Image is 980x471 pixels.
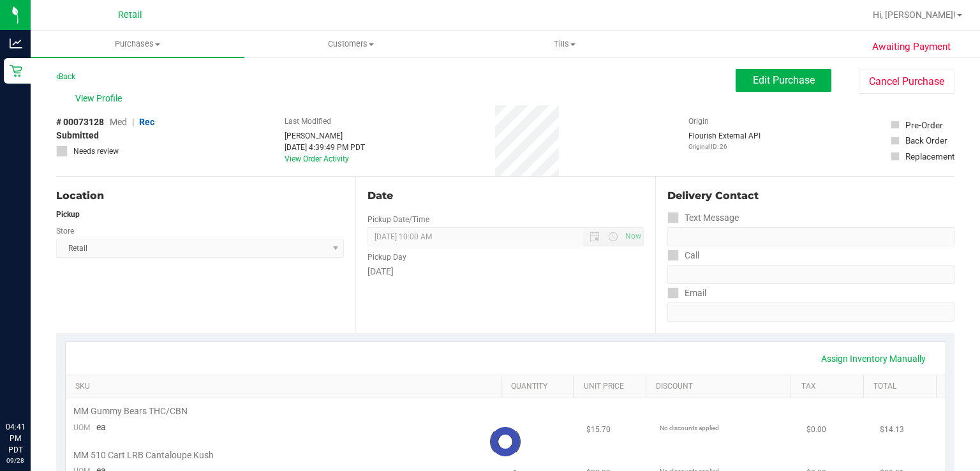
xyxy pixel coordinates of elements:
[139,117,154,127] span: Rec
[511,382,568,392] a: Quantity
[56,72,75,81] a: Back
[667,209,739,227] label: Text Message
[688,130,761,151] div: Flourish External API
[459,38,671,50] span: Tills
[905,119,943,131] div: Pre-Order
[31,31,244,57] a: Purchases
[367,251,406,263] label: Pickup Day
[859,70,954,94] button: Cancel Purchase
[285,130,365,142] div: [PERSON_NAME]
[13,369,51,407] iframe: Resource center
[667,265,954,284] input: Format: (999) 999-9999
[688,116,709,127] label: Origin
[736,69,831,92] button: Edit Purchase
[656,382,786,392] a: Discount
[56,116,104,129] span: # 00073128
[813,348,934,370] a: Assign Inventory Manually
[75,382,496,392] a: SKU
[667,227,954,246] input: Format: (999) 999-9999
[367,265,643,278] div: [DATE]
[285,154,349,163] a: View Order Activity
[667,246,699,265] label: Call
[118,10,142,20] span: Retail
[75,92,126,105] span: View Profile
[801,382,859,392] a: Tax
[872,40,951,54] span: Awaiting Payment
[245,38,457,50] span: Customers
[6,421,25,456] p: 04:41 PM PDT
[753,74,815,86] span: Edit Purchase
[873,10,956,20] span: Hi, [PERSON_NAME]!
[56,225,74,237] label: Store
[132,117,134,127] span: |
[6,456,25,465] p: 09/28
[56,129,99,142] span: Submitted
[667,284,706,303] label: Email
[688,142,761,151] p: Original ID: 26
[10,37,22,50] inline-svg: Analytics
[285,142,365,153] div: [DATE] 4:39:49 PM PDT
[367,214,429,225] label: Pickup Date/Time
[73,146,119,157] span: Needs review
[10,64,22,77] inline-svg: Retail
[873,382,931,392] a: Total
[584,382,641,392] a: Unit Price
[905,134,947,147] div: Back Order
[110,117,127,127] span: Med
[667,188,954,204] div: Delivery Contact
[31,38,244,50] span: Purchases
[905,150,954,163] div: Replacement
[285,116,331,127] label: Last Modified
[56,210,80,219] strong: Pickup
[367,188,643,204] div: Date
[56,188,344,204] div: Location
[244,31,458,57] a: Customers
[458,31,672,57] a: Tills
